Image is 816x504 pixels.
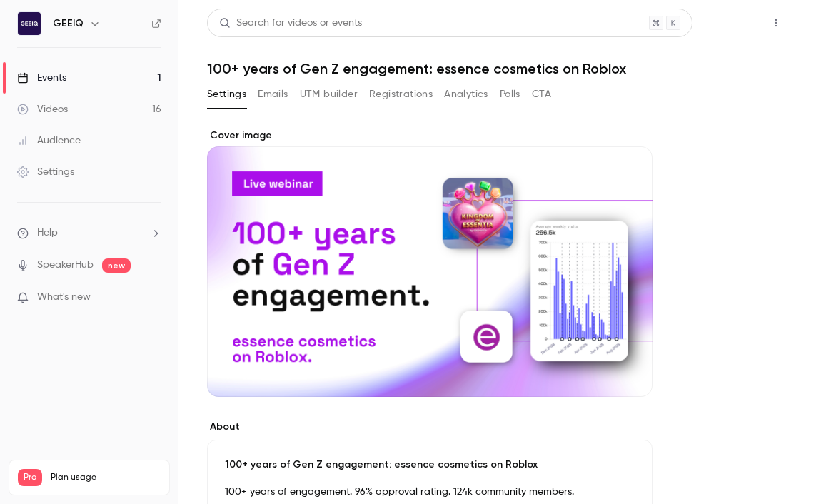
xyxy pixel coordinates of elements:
[258,83,288,106] button: Emails
[37,290,91,305] span: What's new
[207,60,787,77] h1: 100+ years of Gen Z engagement: essence cosmetics on Roblox
[444,83,488,106] button: Analytics
[17,165,74,179] div: Settings
[207,128,653,397] section: Cover image
[500,83,520,106] button: Polls
[532,83,551,106] button: CTA
[300,83,358,106] button: UTM builder
[37,226,58,241] span: Help
[207,128,653,143] label: Cover image
[17,226,161,241] li: help-dropdown-opener
[697,9,753,37] button: Share
[225,458,635,472] p: 100+ years of Gen Z engagement: essence cosmetics on Roblox
[17,71,66,85] div: Events
[37,258,94,273] a: SpeakerHub
[53,16,84,31] h6: GEEIQ
[369,83,433,106] button: Registrations
[17,102,68,116] div: Videos
[102,258,131,273] span: new
[219,16,362,31] div: Search for videos or events
[51,472,161,483] span: Plan usage
[17,133,81,148] div: Audience
[18,12,41,35] img: GEEIQ
[225,483,635,500] p: 100+ years of engagement. 96% approval rating. 124k community members.
[18,469,42,486] span: Pro
[207,420,653,434] label: About
[207,83,246,106] button: Settings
